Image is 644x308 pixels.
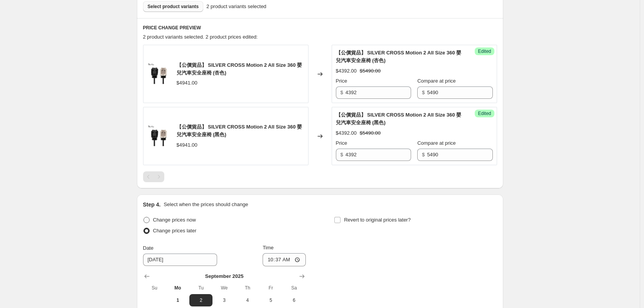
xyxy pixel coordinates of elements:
[143,34,258,40] span: 2 product variants selected. 2 product prices edited:
[341,90,343,95] span: $
[282,294,305,306] button: Saturday September 6 2025
[143,1,204,12] button: Select product variants
[422,90,425,95] span: $
[239,285,256,291] span: Th
[478,110,491,117] span: Edited
[177,79,197,87] div: $4941.00
[216,285,233,291] span: We
[259,282,282,294] th: Friday
[147,63,170,86] img: 271_80x.jpg
[212,282,236,294] th: Wednesday
[192,297,209,303] span: 2
[336,140,347,146] span: Price
[189,282,212,294] th: Tuesday
[478,48,491,54] span: Edited
[206,3,266,10] span: 2 product variants selected
[212,294,236,306] button: Wednesday September 3 2025
[336,78,347,84] span: Price
[147,125,170,148] img: 271_80x.jpg
[166,294,189,306] button: Today Monday September 1 2025
[169,285,186,291] span: Mo
[336,112,462,125] span: 【公價貨品】 SILVER CROSS Motion 2 All Size 360 嬰兒汽車安全座椅 (黑色)
[143,201,161,208] h2: Step 4.
[143,171,164,182] nav: Pagination
[192,285,209,291] span: Tu
[422,152,425,157] span: $
[262,297,279,303] span: 5
[360,67,381,75] strike: $5490.00
[417,140,456,146] span: Compare at price
[282,282,305,294] th: Saturday
[189,294,212,306] button: Tuesday September 2 2025
[285,297,302,303] span: 6
[164,201,248,208] p: Select when the prices should change
[148,3,199,10] span: Select product variants
[153,228,197,234] span: Change prices later
[285,285,302,291] span: Sa
[336,50,462,63] span: 【公價貨品】 SILVER CROSS Motion 2 All Size 360 嬰兒汽車安全座椅 (杏色)
[236,282,259,294] th: Thursday
[259,294,282,306] button: Friday September 5 2025
[153,217,196,223] span: Change prices now
[336,67,357,75] div: $4392.00
[344,217,411,223] span: Revert to original prices later?
[262,285,279,291] span: Fr
[143,282,166,294] th: Sunday
[341,152,343,157] span: $
[143,254,217,266] input: 9/1/2025
[297,271,307,282] button: Show next month, October 2025
[146,285,163,291] span: Su
[142,271,152,282] button: Show previous month, August 2025
[239,297,256,303] span: 4
[360,129,381,137] strike: $5490.00
[236,294,259,306] button: Thursday September 4 2025
[177,141,197,149] div: $4941.00
[216,297,233,303] span: 3
[263,245,273,250] span: Time
[177,124,302,137] span: 【公價貨品】 SILVER CROSS Motion 2 All Size 360 嬰兒汽車安全座椅 (黑色)
[169,297,186,303] span: 1
[263,253,306,266] input: 12:00
[177,62,302,76] span: 【公價貨品】 SILVER CROSS Motion 2 All Size 360 嬰兒汽車安全座椅 (杏色)
[417,78,456,84] span: Compare at price
[336,129,357,137] div: $4392.00
[143,245,153,251] span: Date
[166,282,189,294] th: Monday
[143,25,497,31] h6: PRICE CHANGE PREVIEW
